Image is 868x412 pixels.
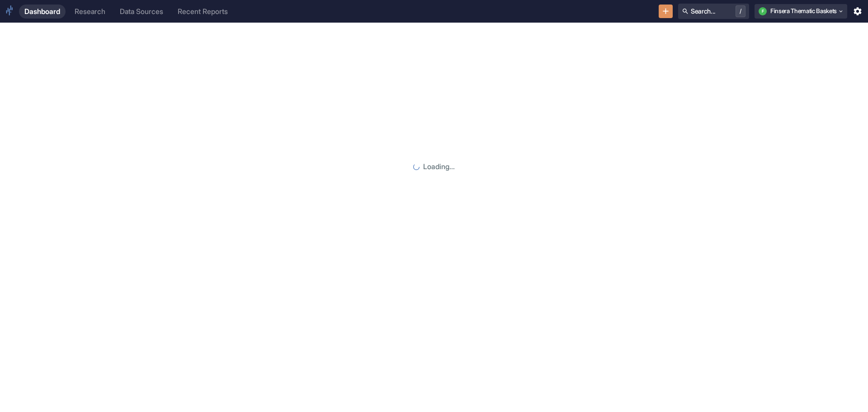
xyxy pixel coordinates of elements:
div: Data Sources [120,7,163,16]
div: Dashboard [24,7,60,16]
div: Research [75,7,105,16]
button: Search.../ [678,4,749,19]
p: Loading... [423,161,455,172]
a: Recent Reports [172,5,233,19]
a: Data Sources [114,5,169,19]
button: FFinsera Thematic Baskets [755,4,847,19]
button: New Resource [659,5,673,19]
a: Dashboard [19,5,66,19]
div: F [759,7,767,15]
div: Recent Reports [178,7,228,16]
a: Research [69,5,111,19]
